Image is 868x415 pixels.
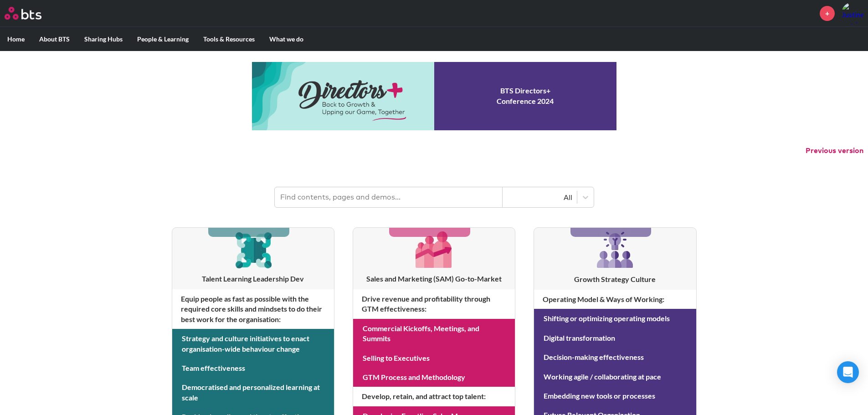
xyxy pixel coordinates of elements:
div: Open Intercom Messenger [837,361,859,383]
a: Conference 2024 [252,62,616,130]
h4: Drive revenue and profitability through GTM effectiveness : [353,289,515,319]
a: Go home [5,7,58,20]
h3: Talent Learning Leadership Dev [172,274,334,284]
div: All [507,192,572,202]
h4: Operating Model & Ways of Working : [534,290,696,309]
button: Previous version [806,146,863,156]
h3: Sales and Marketing (SAM) Go-to-Market [353,274,515,284]
h4: Equip people as fast as possible with the required core skills and mindsets to do their best work... [172,289,334,329]
h3: Growth Strategy Culture [534,274,696,284]
a: + [820,6,835,21]
label: About BTS [32,27,77,51]
label: Sharing Hubs [77,27,130,51]
img: [object Object] [412,228,456,271]
a: Profile [842,2,863,24]
img: [object Object] [231,228,275,271]
h4: Develop, retain, and attract top talent : [353,387,515,406]
img: Justine Read [842,2,863,24]
img: [object Object] [593,228,637,272]
label: Tools & Resources [196,27,262,51]
label: People & Learning [130,27,196,51]
input: Find contents, pages and demos... [275,187,503,207]
img: BTS Logo [5,7,41,20]
label: What we do [262,27,311,51]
